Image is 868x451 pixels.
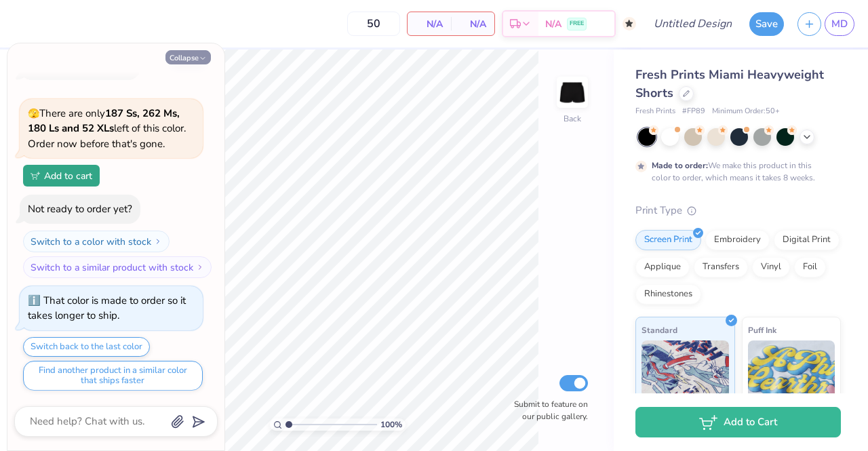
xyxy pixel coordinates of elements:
div: Transfers [694,257,748,277]
a: MD [825,12,854,36]
img: Switch to a similar product with stock [196,263,204,271]
div: That color is made to order so it takes longer to ship. [28,294,186,323]
span: N/A [545,17,561,31]
div: Applique [635,257,690,277]
div: Print Type [635,203,841,218]
div: Not ready to order yet? [28,202,132,216]
strong: Made to order: [652,160,708,171]
button: Switch to a similar product with stock [23,256,212,278]
div: Digital Print [774,230,840,250]
button: Save [749,12,784,36]
button: Add to Cart [635,407,841,437]
span: MD [831,16,848,32]
span: FREE [570,19,584,28]
span: There are only left of this color. Order now before that's gone. [28,106,186,151]
div: Back [564,113,581,125]
button: Switch to a color with stock [23,231,170,252]
button: Switch back to the last color [23,337,150,357]
div: Vinyl [752,257,790,277]
img: Standard [642,340,729,408]
button: Find another product in a similar color that ships faster [23,361,203,391]
label: Submit to feature on our public gallery. [507,398,588,423]
span: Minimum Order: 50 + [712,106,780,117]
div: Embroidery [705,230,770,250]
span: N/A [459,17,486,31]
span: Puff Ink [748,323,776,337]
img: Add to cart [31,172,40,180]
img: Puff Ink [748,340,835,408]
span: Standard [642,323,677,337]
span: # FP89 [682,106,705,117]
div: Foil [794,257,826,277]
span: Fresh Prints [635,106,675,117]
img: Switch to a color with stock [154,237,162,246]
div: We make this product in this color to order, which means it takes 8 weeks. [652,159,818,184]
div: Screen Print [635,230,701,250]
input: Untitled Design [643,10,743,37]
div: Rhinestones [635,284,701,305]
span: Fresh Prints Miami Heavyweight Shorts [635,66,824,101]
button: Add to cart [23,165,100,187]
input: – – [347,12,400,36]
button: Collapse [165,50,211,64]
span: 🫣 [28,107,39,120]
span: N/A [416,17,443,31]
span: 100 % [380,418,402,431]
img: Back [559,79,586,106]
